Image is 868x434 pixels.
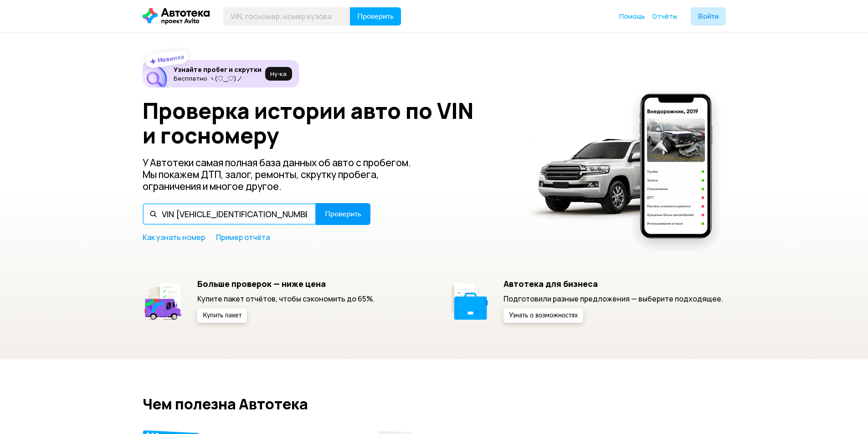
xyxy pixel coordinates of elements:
[197,279,375,289] h5: Больше проверок — ниже цена
[223,7,350,26] input: VIN, госномер, номер кузова
[652,12,677,21] a: Отчёты
[357,13,394,20] span: Проверить
[316,203,370,225] button: Проверить
[143,396,726,412] h2: Чем полезна Автотека
[174,66,262,74] h6: Узнайте пробег и скрутки
[350,7,401,26] button: Проверить
[503,308,583,323] button: Узнать о возможностях
[143,157,426,192] p: У Автотеки самая полная база данных об авто с пробегом. Мы покажем ДТП, залог, ремонты, скрутку п...
[619,12,645,21] a: Помощь
[143,232,205,242] a: Как узнать номер
[325,210,361,218] span: Проверить
[698,13,719,20] span: Войти
[197,308,247,323] button: Купить пакет
[691,7,726,26] button: Войти
[503,294,723,304] p: Подготовили разные предложения — выберите подходящее.
[203,312,241,319] span: Купить пакет
[509,312,578,319] span: Узнать о возможностях
[197,294,375,304] p: Купите пакет отчётов, чтобы сэкономить до 65%.
[157,52,185,64] strong: Новинка
[174,75,262,82] p: Бесплатно ヽ(♡‿♡)ノ
[652,12,677,20] span: Отчёты
[143,203,316,225] input: VIN, госномер, номер кузова
[216,232,270,242] a: Пример отчёта
[270,70,287,77] span: Ну‑ка
[503,279,723,289] h5: Автотека для бизнеса
[619,12,645,20] span: Помощь
[143,98,513,148] h1: Проверка истории авто по VIN и госномеру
